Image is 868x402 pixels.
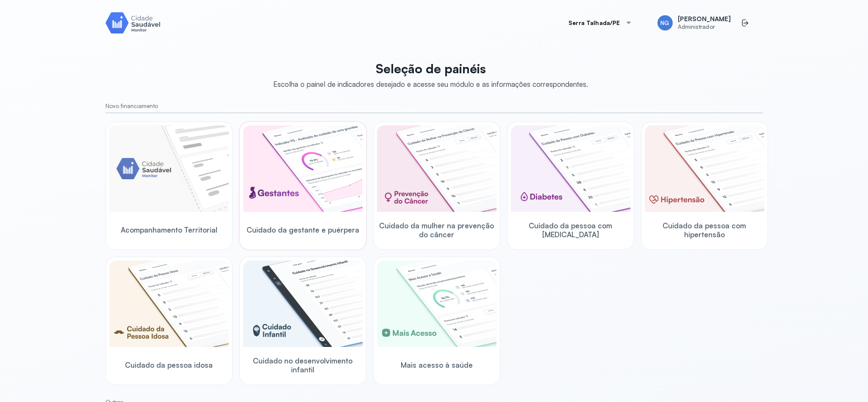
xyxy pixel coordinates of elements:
[401,360,473,369] span: Mais acesso à saúde
[105,11,161,35] img: Logotipo do produto Monitor
[243,356,363,374] span: Cuidado no desenvolvimento infantil
[243,261,363,347] img: child-development.png
[125,360,213,369] span: Cuidado da pessoa idosa
[247,225,359,234] span: Cuidado da gestante e puérpera
[243,125,363,212] img: pregnants.png
[511,125,630,212] img: diabetics.png
[109,125,229,212] img: placeholder-module-ilustration.png
[645,221,764,239] span: Cuidado da pessoa com hipertensão
[511,221,630,239] span: Cuidado da pessoa com [MEDICAL_DATA]
[121,225,217,234] span: Acompanhamento Territorial
[645,125,764,212] img: hypertension.png
[660,19,669,27] span: NG
[273,80,588,89] div: Escolha o painel de indicadores desejado e acesse seu módulo e as informações correspondentes.
[558,14,642,31] button: Serra Talhada/PE
[377,261,496,347] img: healthcare-greater-access.png
[377,221,496,239] span: Cuidado da mulher na prevenção do câncer
[377,125,496,212] img: woman-cancer-prevention-care.png
[273,61,588,76] p: Seleção de painéis
[109,261,229,347] img: elderly.png
[105,103,763,110] small: Novo financiamento
[678,23,731,30] span: Administrador
[678,15,731,23] span: [PERSON_NAME]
